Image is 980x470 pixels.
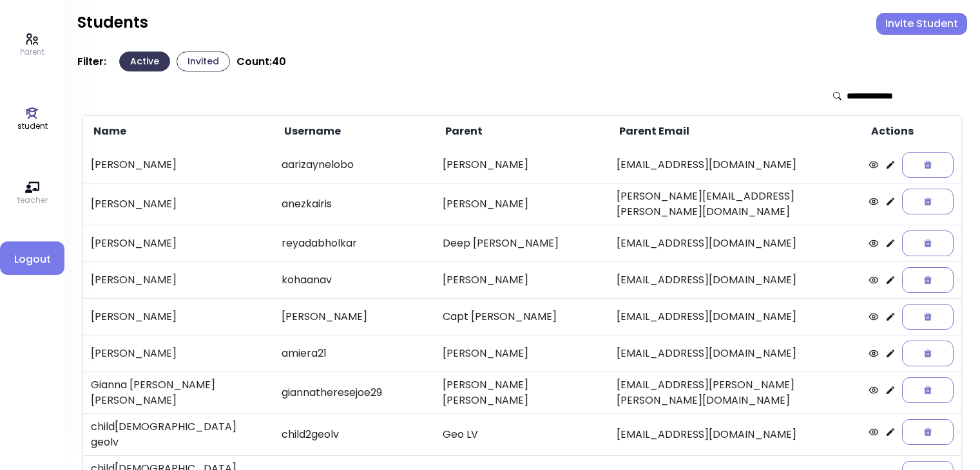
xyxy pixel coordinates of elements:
[274,413,435,455] td: child2geolv
[91,124,126,139] span: Name
[617,124,689,139] span: Parent Email
[435,371,609,413] td: [PERSON_NAME] [PERSON_NAME]
[609,298,861,335] td: [EMAIL_ADDRESS][DOMAIN_NAME]
[83,335,274,371] td: [PERSON_NAME]
[274,371,435,413] td: giannatheresejoe29
[83,371,274,413] td: Gianna [PERSON_NAME] [PERSON_NAME]
[10,252,54,267] span: Logout
[282,124,341,139] span: Username
[83,183,274,225] td: [PERSON_NAME]
[435,225,609,261] td: Deep [PERSON_NAME]
[17,194,48,206] p: teacher
[274,261,435,298] td: kohaanav
[274,183,435,225] td: anezkairis
[435,147,609,183] td: [PERSON_NAME]
[609,413,861,455] td: [EMAIL_ADDRESS][DOMAIN_NAME]
[435,335,609,371] td: [PERSON_NAME]
[236,55,286,68] p: Count: 40
[609,335,861,371] td: [EMAIL_ADDRESS][DOMAIN_NAME]
[83,147,274,183] td: [PERSON_NAME]
[177,52,230,71] button: Invited
[435,183,609,225] td: [PERSON_NAME]
[77,13,148,32] h2: Students
[77,55,106,68] p: Filter:
[435,413,609,455] td: Geo LV
[17,106,48,132] a: student
[119,52,170,71] button: Active
[435,261,609,298] td: [PERSON_NAME]
[443,124,483,139] span: Parent
[17,120,48,132] p: student
[20,32,44,58] a: Parent
[609,371,861,413] td: [EMAIL_ADDRESS][PERSON_NAME][PERSON_NAME][DOMAIN_NAME]
[83,261,274,298] td: [PERSON_NAME]
[274,225,435,261] td: reyadabholkar
[83,413,274,455] td: child[DEMOGRAPHIC_DATA] geolv
[274,298,435,335] td: [PERSON_NAME]
[609,183,861,225] td: [PERSON_NAME][EMAIL_ADDRESS][PERSON_NAME][DOMAIN_NAME]
[876,13,967,35] button: Invite Student
[83,225,274,261] td: [PERSON_NAME]
[274,335,435,371] td: amiera21
[17,180,48,206] a: teacher
[20,46,44,58] p: Parent
[609,225,861,261] td: [EMAIL_ADDRESS][DOMAIN_NAME]
[274,147,435,183] td: aarizaynelobo
[83,298,274,335] td: [PERSON_NAME]
[869,124,914,139] span: Actions
[435,298,609,335] td: Capt [PERSON_NAME]
[609,147,861,183] td: [EMAIL_ADDRESS][DOMAIN_NAME]
[609,261,861,298] td: [EMAIL_ADDRESS][DOMAIN_NAME]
